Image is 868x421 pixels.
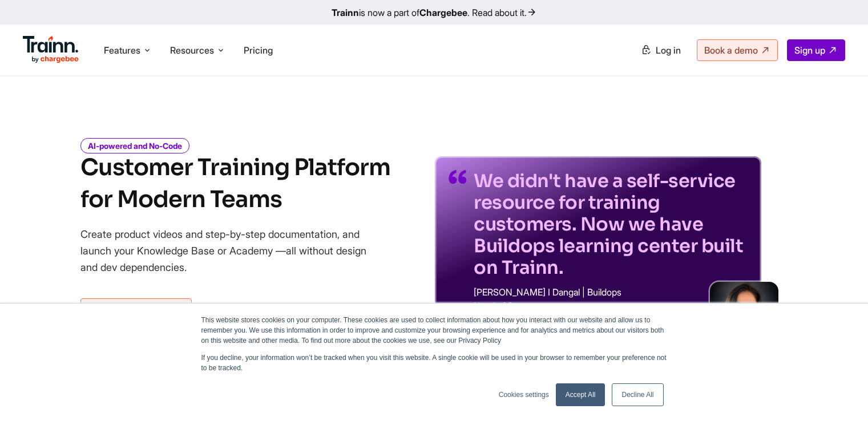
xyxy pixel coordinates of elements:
[449,170,467,184] img: quotes-purple.41a7099.svg
[794,44,825,56] span: Sign up
[80,152,390,216] h1: Customer Training Platform for Modern Teams
[612,383,663,406] a: Decline All
[201,353,667,373] p: If you decline, your information won’t be tracked when you visit this website. A single cookie wi...
[499,390,549,400] a: Cookies settings
[787,39,845,61] a: Sign up
[474,170,748,278] p: We didn't have a self-service resource for training customers. Now we have Buildops learning cent...
[80,298,192,326] a: Sign up for free
[244,44,273,56] a: Pricing
[419,7,467,18] b: Chargebee
[474,301,748,310] p: Head of Support
[697,39,778,61] a: Book a demo
[704,44,758,56] span: Book a demo
[710,282,778,350] img: sabina-buildops.d2e8138.png
[656,44,681,56] span: Log in
[23,36,79,63] img: Trainn Logo
[104,44,140,56] span: Features
[556,383,605,406] a: Accept All
[80,226,383,276] p: Create product videos and step-by-step documentation, and launch your Knowledge Base or Academy —...
[80,138,189,153] i: AI-powered and No-Code
[201,315,667,346] p: This website stores cookies on your computer. These cookies are used to collect information about...
[170,44,214,56] span: Resources
[474,288,748,297] p: [PERSON_NAME] I Dangal | Buildops
[332,7,359,18] b: Trainn
[634,40,688,60] a: Log in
